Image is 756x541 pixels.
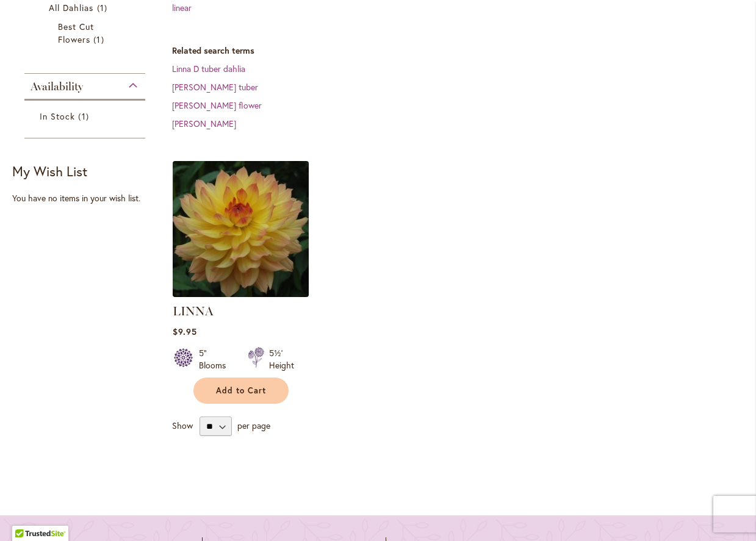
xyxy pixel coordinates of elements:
[172,99,262,111] a: [PERSON_NAME] flower
[173,326,197,337] span: $9.95
[49,1,124,14] a: All Dahlias
[9,498,43,532] iframe: Launch Accessibility Center
[172,118,236,129] a: [PERSON_NAME]
[93,33,107,46] span: 1
[193,378,289,404] button: Add to Cart
[172,63,245,74] a: Linna D tuber dahlia
[269,347,294,371] div: 5½' Height
[237,420,270,431] span: per page
[97,1,110,14] span: 1
[12,192,165,204] div: You have no items in your wish list.
[172,420,193,431] span: Show
[173,304,214,318] a: LINNA
[58,20,115,46] a: Best Cut Flowers
[199,347,233,371] div: 5" Blooms
[172,2,192,13] a: linear
[172,45,744,57] dt: Related search terms
[172,81,258,93] a: [PERSON_NAME] tuber
[49,2,94,13] span: All Dahlias
[12,162,87,180] strong: My Wish List
[169,157,312,300] img: LINNA
[173,288,309,299] a: LINNA
[40,110,75,122] span: In Stock
[31,80,83,93] span: Availability
[58,21,94,45] span: Best Cut Flowers
[40,110,133,123] a: In Stock 1
[78,110,92,123] span: 1
[216,385,266,396] span: Add to Cart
